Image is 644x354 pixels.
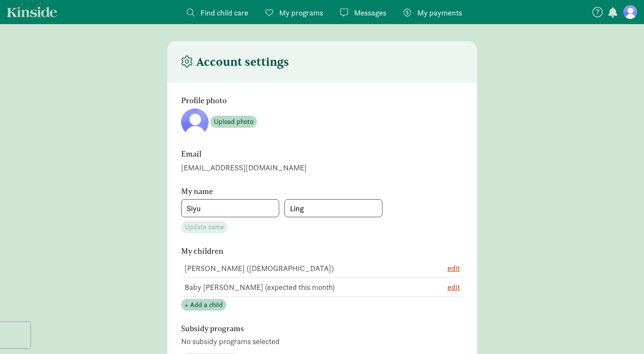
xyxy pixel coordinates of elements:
a: Kinside [7,6,57,17]
input: First name [182,200,279,217]
span: Upload photo [214,117,253,127]
span: Messages [354,7,386,18]
span: Update name [185,222,224,232]
div: [EMAIL_ADDRESS][DOMAIN_NAME] [181,162,463,173]
h6: Profile photo [181,96,418,105]
h6: Email [181,150,418,158]
span: My payments [417,7,462,18]
button: Update name [181,221,228,233]
td: Baby [PERSON_NAME] (expected this month) [181,277,420,296]
span: My programs [279,7,323,18]
h4: Account settings [181,55,289,69]
td: [PERSON_NAME] ([DEMOGRAPHIC_DATA]) [181,259,420,278]
button: + Add a child [181,299,226,311]
h6: My children [181,247,418,255]
button: Upload photo [210,116,257,128]
h6: Subsidy programs [181,324,418,333]
h6: My name [181,187,418,196]
span: + Add a child [185,300,223,310]
button: edit [447,281,460,293]
button: edit [447,262,460,274]
span: Find child care [200,7,248,18]
input: Last name [285,200,382,217]
p: No subsidy programs selected [181,336,463,347]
